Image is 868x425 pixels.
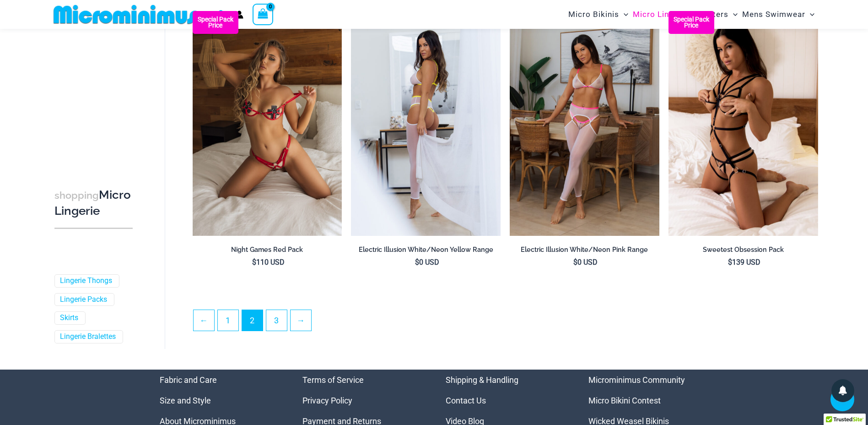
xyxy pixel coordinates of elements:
[689,3,698,26] span: Menu Toggle
[50,4,200,25] img: MM SHOP LOGO FLAT
[740,3,817,26] a: Mens SwimwearMenu ToggleMenu Toggle
[619,3,628,26] span: Menu Toggle
[193,11,342,235] img: Night Games Red 1133 Bralette 6133 Thong 04
[728,258,732,267] span: $
[573,258,577,267] span: $
[193,245,342,254] h2: Night Games Red Pack
[728,3,738,26] span: Menu Toggle
[351,245,501,254] h2: Electric Illusion White/Neon Yellow Range
[568,3,619,26] span: Micro Bikinis
[446,396,486,405] a: Contact Us
[193,245,342,257] a: Night Games Red Pack
[193,11,342,235] a: Night Games Red 1133 Bralette 6133 Thong 04 Night Games Red 1133 Bralette 6133 Thong 06Night Game...
[60,295,107,305] a: Lingerie Packs
[291,310,311,331] a: →
[235,11,243,19] a: Account icon link
[742,3,805,26] span: Mens Swimwear
[669,245,818,257] a: Sweetest Obsession Pack
[510,245,659,254] h2: Electric Illusion White/Neon Pink Range
[60,313,78,323] a: Skirts
[702,3,728,26] span: Outers
[631,3,700,26] a: Micro LingerieMenu ToggleMenu Toggle
[193,16,238,28] b: Special Pack Price
[588,375,685,385] a: Microminimus Community
[805,3,814,26] span: Menu Toggle
[252,258,256,267] span: $
[194,310,214,331] a: ←
[669,11,818,235] a: Sweetest Obsession Black 1129 Bra 6119 Bottom 1939 Bodysuit 01 99
[351,11,501,235] a: Electric Illusion White Neon Yellow 1521 Bra 611 Micro 552 Tights 01Electric Illusion White Neon ...
[415,258,439,267] bdi: 0 USD
[351,245,501,257] a: Electric Illusion White/Neon Yellow Range
[588,396,661,405] a: Micro Bikini Contest
[415,258,419,267] span: $
[446,375,518,385] a: Shipping & Handling
[252,258,285,267] bdi: 110 USD
[54,187,133,219] h3: Micro Lingerie
[302,375,364,385] a: Terms of Service
[266,310,287,331] a: Page 3
[218,310,238,331] a: Page 1
[700,3,740,26] a: OutersMenu ToggleMenu Toggle
[669,11,818,235] img: Sweetest Obsession Black 1129 Bra 6119 Bottom 1939 Bodysuit 01
[160,375,217,385] a: Fabric and Care
[193,310,818,336] nav: Product Pagination
[253,4,274,25] a: View Shopping Cart, empty
[510,11,659,235] img: Electric Illusion White Neon Pink 1521 Bra 611 Micro 552 Tights 02
[669,16,714,28] b: Special Pack Price
[633,3,689,26] span: Micro Lingerie
[573,258,598,267] bdi: 0 USD
[565,1,819,27] nav: Site Navigation
[728,258,760,267] bdi: 139 USD
[302,396,352,405] a: Privacy Policy
[510,245,659,257] a: Electric Illusion White/Neon Pink Range
[242,310,263,331] span: Page 2
[218,9,226,20] a: Search icon link
[54,190,99,201] span: shopping
[60,332,116,342] a: Lingerie Bralettes
[160,396,211,405] a: Size and Style
[566,3,631,26] a: Micro BikinisMenu ToggleMenu Toggle
[60,276,112,286] a: Lingerie Thongs
[351,11,501,235] img: Electric Illusion White Neon Yellow 1521 Bra 611 Micro 552 Tights 02
[669,245,818,254] h2: Sweetest Obsession Pack
[510,11,659,235] a: Electric Illusion White Neon Pink 1521 Bra 611 Micro 552 Tights 02Electric Illusion White Neon Pi...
